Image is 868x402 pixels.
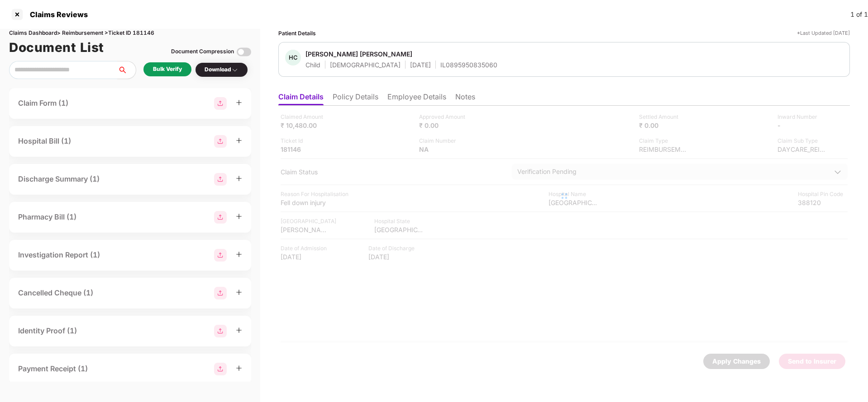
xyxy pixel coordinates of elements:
[24,10,88,19] div: Claims Reviews
[214,325,227,337] img: svg+xml;base64,PHN2ZyBpZD0iR3JvdXBfMjg4MTMiIGRhdGEtbmFtZT0iR3JvdXAgMjg4MTMiIHhtbG5zPSJodHRwOi8vd3...
[214,363,227,375] img: svg+xml;base64,PHN2ZyBpZD0iR3JvdXBfMjg4MTMiIGRhdGEtbmFtZT0iR3JvdXAgMjg4MTMiIHhtbG5zPSJodHRwOi8vd3...
[236,137,242,144] span: plus
[797,29,850,37] div: *Last Updated [DATE]
[850,9,868,19] div: 1 of 1
[214,211,227,224] img: svg+xml;base64,PHN2ZyBpZD0iR3JvdXBfMjg4MTMiIGRhdGEtbmFtZT0iR3JvdXAgMjg4MTMiIHhtbG5zPSJodHRwOi8vd3...
[9,29,251,37] div: Claims Dashboard > Reimbursement > Ticket ID 181146
[18,173,100,185] div: Discharge Summary (1)
[236,99,242,106] span: plus
[18,98,68,109] div: Claim Form (1)
[440,61,497,69] div: IL0895950835060
[117,61,136,79] button: search
[236,327,242,333] span: plus
[455,92,475,105] li: Notes
[18,211,76,223] div: Pharmacy Bill (1)
[305,61,320,69] div: Child
[18,287,93,299] div: Cancelled Cheque (1)
[305,50,412,58] div: [PERSON_NAME] [PERSON_NAME]
[18,249,100,261] div: Investigation Report (1)
[330,61,401,69] div: [DEMOGRAPHIC_DATA]
[171,47,234,56] div: Document Compression
[236,365,242,371] span: plus
[237,45,251,59] img: svg+xml;base64,PHN2ZyBpZD0iVG9nZ2xlLTMyeDMyIiB4bWxucz0iaHR0cDovL3d3dy53My5vcmcvMjAwMC9zdmciIHdpZH...
[214,97,227,110] img: svg+xml;base64,PHN2ZyBpZD0iR3JvdXBfMjg4MTMiIGRhdGEtbmFtZT0iR3JvdXAgMjg4MTMiIHhtbG5zPSJodHRwOi8vd3...
[18,325,77,337] div: Identity Proof (1)
[387,92,446,105] li: Employee Details
[9,37,104,57] h1: Document List
[231,66,238,74] img: svg+xml;base64,PHN2ZyBpZD0iRHJvcGRvd24tMzJ4MzIiIHhtbG5zPSJodHRwOi8vd3d3LnczLm9yZy8yMDAwL3N2ZyIgd2...
[214,173,227,186] img: svg+xml;base64,PHN2ZyBpZD0iR3JvdXBfMjg4MTMiIGRhdGEtbmFtZT0iR3JvdXAgMjg4MTMiIHhtbG5zPSJodHRwOi8vd3...
[214,287,227,299] img: svg+xml;base64,PHN2ZyBpZD0iR3JvdXBfMjg4MTMiIGRhdGEtbmFtZT0iR3JvdXAgMjg4MTMiIHhtbG5zPSJodHRwOi8vd3...
[214,135,227,148] img: svg+xml;base64,PHN2ZyBpZD0iR3JvdXBfMjg4MTMiIGRhdGEtbmFtZT0iR3JvdXAgMjg4MTMiIHhtbG5zPSJodHRwOi8vd3...
[236,251,242,257] span: plus
[18,363,88,374] div: Payment Receipt (1)
[236,213,242,220] span: plus
[333,92,378,105] li: Policy Details
[153,65,182,74] div: Bulk Verify
[285,50,301,65] div: HC
[410,61,431,69] div: [DATE]
[205,65,238,74] div: Download
[236,289,242,295] span: plus
[18,136,71,147] div: Hospital Bill (1)
[278,29,316,37] div: Patient Details
[236,175,242,182] span: plus
[278,92,324,105] li: Claim Details
[117,66,136,74] span: search
[214,249,227,262] img: svg+xml;base64,PHN2ZyBpZD0iR3JvdXBfMjg4MTMiIGRhdGEtbmFtZT0iR3JvdXAgMjg4MTMiIHhtbG5zPSJodHRwOi8vd3...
